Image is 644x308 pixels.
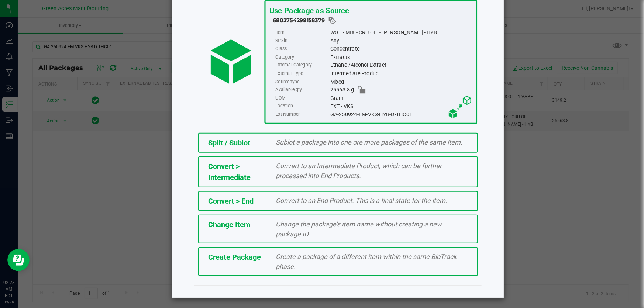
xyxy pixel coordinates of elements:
[330,45,472,53] div: Concentrate
[330,61,472,69] div: Ethanol/Alcohol Extract
[276,162,442,180] span: Convert to an Intermediate Product, which can be further processed into End Products.
[330,94,472,102] div: Gram
[276,253,457,270] span: Create a package of a different item within the same BioTrack phase.
[276,197,448,204] span: Convert to an End Product. This is a final state for the item.
[275,94,328,102] label: UOM
[275,37,328,45] label: Strain
[330,69,472,77] div: Intermediate Product
[275,110,328,118] label: Lot Number
[275,69,328,77] label: External Type
[330,102,472,110] div: EXT - VKS
[275,102,328,110] label: Location
[330,53,472,61] div: Extracts
[330,86,354,94] span: 25563.8 g
[275,53,328,61] label: Category
[330,37,472,45] div: Any
[330,28,472,37] div: WGT - MIX - CRU OIL - [PERSON_NAME] - HYB
[208,197,254,205] span: Convert > End
[273,16,472,25] div: 6802754299158379
[330,78,472,86] div: Mixed
[275,86,328,94] label: Available qty
[208,253,261,262] span: Create Package
[208,162,251,182] span: Convert > Intermediate
[276,220,442,238] span: Change the package’s item name without creating a new package ID.
[275,28,328,37] label: Item
[208,138,250,147] span: Split / Sublot
[275,45,328,53] label: Class
[276,138,463,146] span: Sublot a package into one ore more packages of the same item.
[7,249,30,271] iframe: Resource center
[275,61,328,69] label: External Category
[269,6,349,15] span: Use Package as Source
[208,220,250,229] span: Change Item
[275,78,328,86] label: Source type
[330,110,472,118] div: GA-250924-EM-VKS-HYB-D-THC01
